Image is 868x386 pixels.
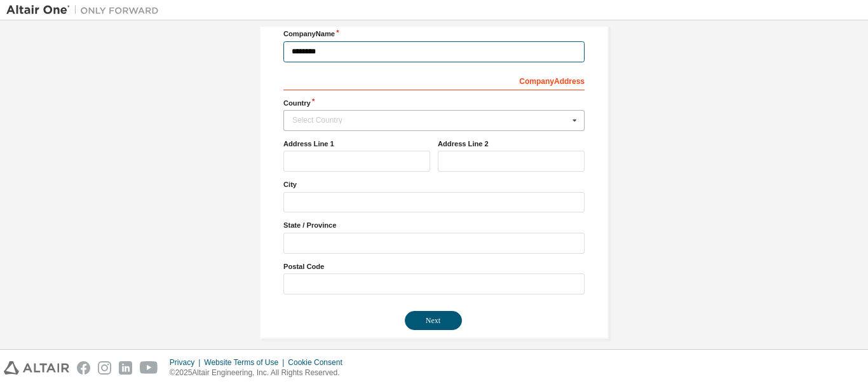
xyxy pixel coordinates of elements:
div: Select Country [292,116,569,124]
img: facebook.svg [77,361,90,375]
label: Postal Code [283,261,585,272]
label: Address Line 2 [438,139,585,149]
label: City [283,179,585,190]
img: instagram.svg [98,361,111,375]
div: Privacy [170,357,204,368]
label: Address Line 1 [283,139,430,149]
img: Altair One [6,4,165,17]
div: Company Address [283,70,585,90]
label: Company Name [283,29,585,39]
p: © 2025 Altair Engineering, Inc. All Rights Reserved. [170,368,350,378]
img: altair_logo.svg [4,361,69,375]
label: Country [283,98,585,108]
div: Website Terms of Use [204,357,288,368]
img: youtube.svg [140,361,158,375]
img: linkedin.svg [119,361,132,375]
button: Next [405,311,462,330]
div: Cookie Consent [288,357,349,368]
label: State / Province [283,220,585,230]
